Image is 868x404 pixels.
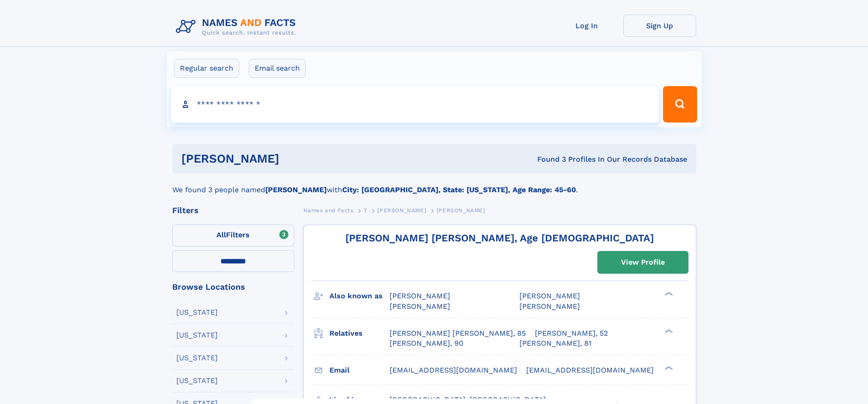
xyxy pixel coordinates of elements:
[176,309,218,316] div: [US_STATE]
[249,59,306,78] label: Email search
[623,15,696,37] a: Sign Up
[377,205,426,216] a: [PERSON_NAME]
[342,185,576,194] b: City: [GEOGRAPHIC_DATA], State: [US_STATE], Age Range: 45-60
[519,302,580,311] span: [PERSON_NAME]
[377,207,426,214] span: [PERSON_NAME]
[364,207,367,214] span: T
[181,153,408,164] h1: [PERSON_NAME]
[535,328,608,338] a: [PERSON_NAME], 52
[519,338,591,348] a: [PERSON_NAME], 81
[390,328,526,338] a: [PERSON_NAME] [PERSON_NAME], 85
[663,365,673,371] div: ❯
[176,332,218,339] div: [US_STATE]
[176,377,218,384] div: [US_STATE]
[303,205,354,216] a: Names and Facts
[172,283,294,291] div: Browse Locations
[174,59,239,78] label: Regular search
[526,366,654,374] span: [EMAIL_ADDRESS][DOMAIN_NAME]
[172,174,696,195] div: We found 3 people named with .
[408,154,687,164] div: Found 3 Profiles In Our Records Database
[390,395,546,404] span: [GEOGRAPHIC_DATA], [GEOGRAPHIC_DATA]
[176,354,218,362] div: [US_STATE]
[172,206,294,215] div: Filters
[329,363,390,378] h3: Email
[390,338,463,348] a: [PERSON_NAME], 90
[663,291,673,297] div: ❯
[390,291,450,300] span: [PERSON_NAME]
[663,328,673,334] div: ❯
[390,366,517,374] span: [EMAIL_ADDRESS][DOMAIN_NAME]
[216,230,226,239] span: All
[172,225,294,246] label: Filters
[171,86,659,123] input: search input
[663,86,697,123] button: Search Button
[329,326,390,341] h3: Relatives
[437,207,485,214] span: [PERSON_NAME]
[345,232,654,244] a: [PERSON_NAME] [PERSON_NAME], Age [DEMOGRAPHIC_DATA]
[550,15,623,37] a: Log In
[519,291,580,300] span: [PERSON_NAME]
[621,252,665,273] div: View Profile
[364,205,367,216] a: T
[265,185,327,194] b: [PERSON_NAME]
[329,288,390,304] h3: Also known as
[172,15,303,39] img: Logo Names and Facts
[390,302,450,311] span: [PERSON_NAME]
[598,251,688,273] a: View Profile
